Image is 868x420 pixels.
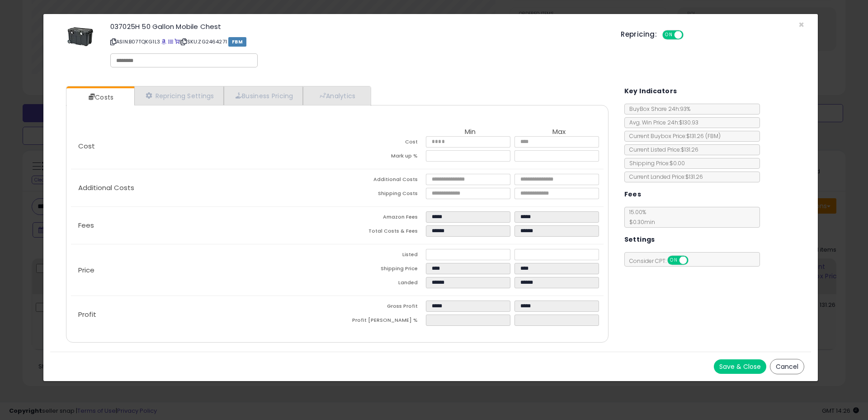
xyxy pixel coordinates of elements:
button: Cancel [770,359,804,374]
td: Amazon Fees [337,211,426,225]
td: Mark up % [337,150,426,164]
td: Landed [337,277,426,291]
h5: Key Indicators [624,86,677,97]
p: Profit [71,311,337,318]
span: Shipping Price: $0.00 [625,159,685,167]
a: All offer listings [168,38,173,45]
span: Current Listed Price: $131.26 [625,146,698,153]
span: Current Buybox Price: [625,132,721,140]
p: Fees [71,222,337,229]
span: ON [663,31,675,39]
h3: 037025H 50 Gallon Mobile Chest [110,23,607,30]
th: Min [426,128,514,136]
span: BuyBox Share 24h: 93% [625,105,690,113]
td: Additional Costs [337,174,426,188]
a: Repricing Settings [134,86,224,105]
span: $131.26 [686,132,721,140]
a: Your listing only [175,38,179,45]
span: 15.00 % [625,208,655,226]
td: Shipping Price [337,263,426,277]
button: Save & Close [714,359,766,374]
h5: Settings [624,234,655,245]
td: Total Costs & Fees [337,225,426,239]
a: Analytics [303,86,370,105]
p: ASIN: B07TQKG1L3 | SKU: ZG2464271 [110,34,607,49]
a: BuyBox page [161,38,166,45]
p: Price [71,267,337,274]
a: Costs [66,88,133,106]
td: Shipping Costs [337,188,426,202]
td: Profit [PERSON_NAME] % [337,315,426,329]
span: Consider CPT: [625,257,700,265]
img: 41WtP0i4ZmL._SL60_.jpg [67,23,94,50]
span: $0.30 min [625,218,655,226]
span: Avg. Win Price 24h: $130.93 [625,119,698,126]
p: Cost [71,143,337,150]
span: × [798,18,804,31]
span: FBM [228,37,246,47]
span: ( FBM ) [705,132,721,140]
th: Max [514,128,603,136]
td: Cost [337,136,426,150]
td: Gross Profit [337,301,426,315]
a: Business Pricing [224,86,303,105]
span: ON [668,257,679,264]
h5: Repricing: [621,31,657,38]
span: Current Landed Price: $131.26 [625,173,703,181]
p: Additional Costs [71,184,337,191]
h5: Fees [624,189,642,200]
span: OFF [682,31,697,39]
span: OFF [687,257,701,264]
td: Listed [337,249,426,263]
